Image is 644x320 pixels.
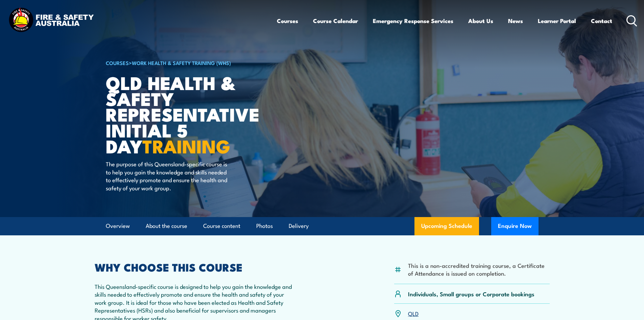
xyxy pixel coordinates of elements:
a: About the course [146,217,187,235]
a: QLD [408,309,419,317]
p: Individuals, Small groups or Corporate bookings [408,290,534,298]
a: Contact [591,12,612,30]
h2: WHY CHOOSE THIS COURSE [95,262,292,272]
button: Enquire Now [491,217,539,235]
a: Course Calendar [313,12,358,30]
h6: > [106,59,273,67]
a: Upcoming Schedule [414,217,479,235]
a: Learner Portal [538,12,576,30]
a: COURSES [106,59,129,66]
a: Course content [203,217,240,235]
a: Delivery [289,217,309,235]
a: Work Health & Safety Training (WHS) [132,59,231,66]
li: This is a non-accredited training course, a Certificate of Attendance is issued on completion. [408,261,550,277]
a: Photos [256,217,273,235]
h1: QLD Health & Safety Representative Initial 5 Day [106,74,273,154]
a: About Us [468,12,493,30]
a: Emergency Response Services [373,12,453,30]
a: Overview [106,217,130,235]
strong: TRAINING [142,131,230,159]
a: News [508,12,523,30]
a: Courses [277,12,298,30]
p: The purpose of this Queensland-specific course is to help you gain the knowledge and skills neede... [106,160,229,192]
